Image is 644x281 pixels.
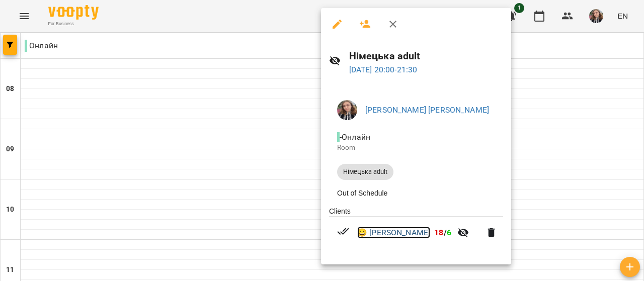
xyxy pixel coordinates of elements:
p: Room [337,143,495,153]
li: Out of Schedule [329,184,503,202]
span: - Онлайн [337,132,372,142]
span: 6 [447,228,451,237]
h6: Німецька adult [349,48,504,64]
img: eab3ee43b19804faa4f6a12c6904e440.jpg [337,100,357,120]
a: 😀 [PERSON_NAME] [357,227,430,239]
svg: Paid [337,225,349,237]
b: / [434,228,451,237]
span: Німецька adult [337,167,393,176]
span: 18 [434,228,443,237]
a: [PERSON_NAME] [PERSON_NAME] [365,105,489,115]
ul: Clients [329,206,503,253]
a: [DATE] 20:00-21:30 [349,65,418,74]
